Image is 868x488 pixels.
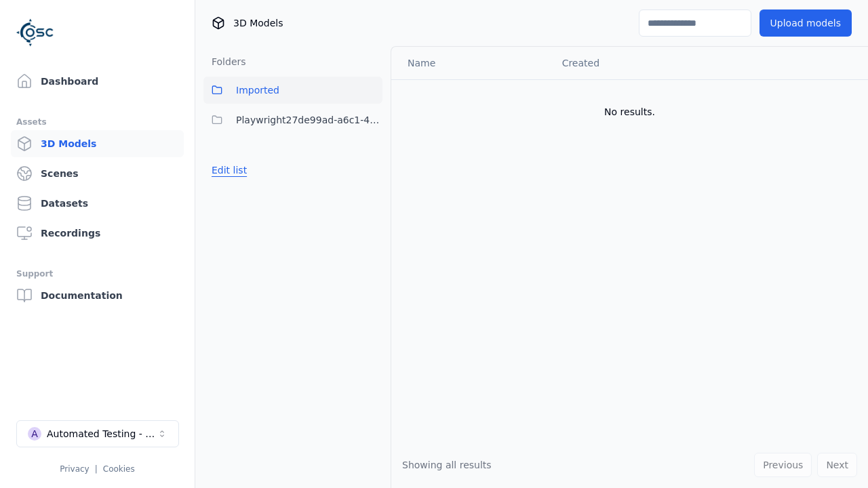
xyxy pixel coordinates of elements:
a: 3D Models [11,130,184,157]
th: Name [391,47,551,79]
div: Automated Testing - Playwright [47,427,157,441]
span: Playwright27de99ad-a6c1-41b7-8662-523eb81bc952 [236,112,382,128]
button: Imported [203,77,382,104]
a: Scenes [11,160,184,187]
span: Showing all results [402,460,492,470]
h3: Folders [203,55,246,68]
th: Created [551,47,715,79]
a: Recordings [11,220,184,247]
a: Datasets [11,190,184,217]
div: Support [16,266,178,282]
span: | [95,464,98,474]
a: Cookies [103,464,135,474]
a: Documentation [11,282,184,309]
button: Playwright27de99ad-a6c1-41b7-8662-523eb81bc952 [203,106,382,134]
button: Upload models [759,9,852,37]
a: Dashboard [11,68,184,95]
div: A [28,427,41,441]
div: Assets [16,114,178,130]
img: Logo [16,14,54,52]
td: No results. [391,79,868,144]
button: Select a workspace [16,420,179,447]
span: Imported [236,82,279,98]
span: 3D Models [233,16,283,30]
a: Privacy [60,464,89,474]
button: Edit list [203,158,255,182]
